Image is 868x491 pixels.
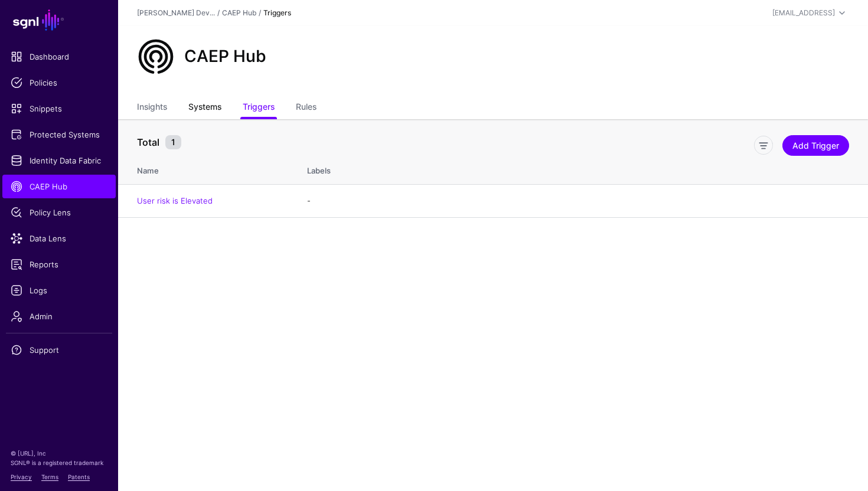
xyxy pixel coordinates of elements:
a: Policies [2,71,116,94]
a: Terms [41,473,58,480]
span: Protected Systems [11,129,107,140]
a: Add Trigger [782,135,849,156]
div: [EMAIL_ADDRESS] [772,8,835,18]
div: - [307,195,849,207]
a: [PERSON_NAME] Dev... [137,8,215,17]
a: Dashboard [2,45,116,68]
a: Identity Data Fabric [2,149,116,172]
th: Labels [295,153,868,184]
span: Support [11,344,107,356]
span: CAEP Hub [11,181,107,192]
a: User risk is Elevated [137,196,213,205]
span: Policies [11,77,107,89]
a: Admin [2,305,116,328]
p: © [URL], Inc [11,449,107,458]
small: 1 [165,135,181,149]
a: Logs [2,279,116,302]
span: Logs [11,284,107,296]
p: SGNL® is a registered trademark [11,458,107,467]
a: CAEP Hub [2,175,116,198]
span: Data Lens [11,233,107,244]
th: Name [118,153,295,184]
a: Policy Lens [2,201,116,224]
span: Reports [11,258,107,270]
span: Policy Lens [11,207,107,218]
span: Identity Data Fabric [11,155,107,166]
a: Triggers [243,97,275,119]
span: Dashboard [11,51,107,63]
a: CAEP Hub [222,8,256,17]
a: Protected Systems [2,123,116,146]
a: Systems [188,97,221,119]
a: Data Lens [2,227,116,250]
a: SGNL [7,7,111,33]
a: Snippets [2,97,116,120]
strong: Triggers [263,8,291,17]
strong: Total [137,136,159,148]
a: Privacy [11,473,32,480]
div: / [215,8,222,18]
h2: CAEP Hub [184,47,266,67]
a: Rules [296,97,316,119]
div: / [256,8,263,18]
span: Admin [11,310,107,322]
a: Insights [137,97,167,119]
a: Patents [68,473,90,480]
span: Snippets [11,103,107,114]
a: Reports [2,253,116,276]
